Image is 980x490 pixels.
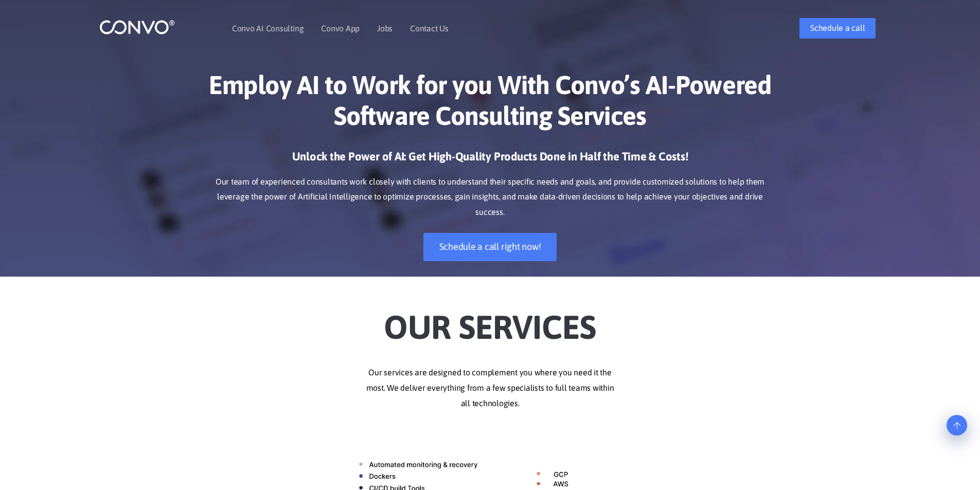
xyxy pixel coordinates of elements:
[205,292,776,350] h2: Our Services
[205,365,776,411] p: Our services are designed to complement you where you need it the most. We deliver everything fro...
[423,233,557,261] a: Schedule a call right now!
[321,24,360,32] a: Convo App
[232,24,304,32] a: Convo AI Consulting
[99,19,175,35] img: logo_1.png
[205,149,776,172] h3: Unlock the Power of AI: Get High-Quality Products Done in Half the Time & Costs!
[205,69,776,139] h1: Employ AI to Work for you With Convo’s AI-Powered Software Consulting Services
[205,174,776,221] p: Our team of experienced consultants work closely with clients to understand their specific needs ...
[410,24,449,32] a: Contact Us
[377,24,393,32] a: Jobs
[799,18,876,39] a: Schedule a call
